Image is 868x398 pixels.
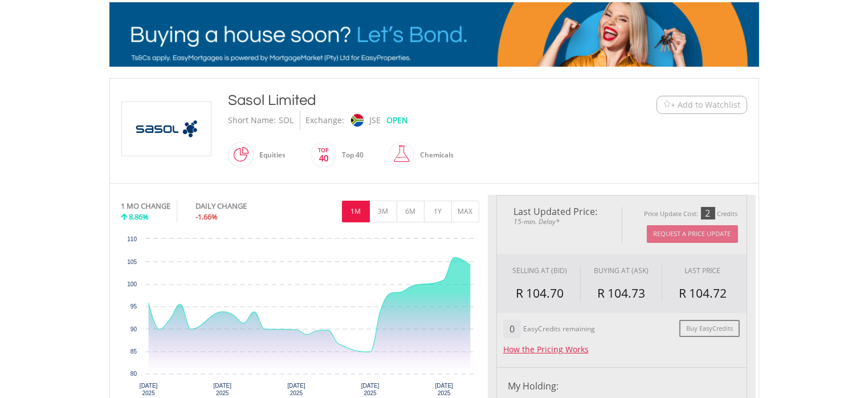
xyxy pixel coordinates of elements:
[361,383,379,396] text: [DATE] 2025
[337,141,364,169] div: Top 40
[254,141,286,169] div: Equities
[435,383,453,396] text: [DATE] 2025
[415,141,454,169] div: Chemicals
[213,383,231,396] text: [DATE] 2025
[387,111,409,130] div: OPEN
[671,99,741,111] span: + Add to Watchlist
[121,201,171,212] div: 1 MO CHANGE
[139,383,157,396] text: [DATE] 2025
[424,201,452,222] button: 1Y
[109,2,759,67] img: EasyMortage Promotion Banner
[306,111,345,130] div: Exchange:
[130,348,137,355] text: 85
[369,201,397,222] button: 3M
[397,201,425,222] button: 6M
[351,114,363,127] img: jse.png
[195,201,285,212] div: DAILY CHANGE
[279,111,294,130] div: SOL
[451,201,479,222] button: MAX
[124,102,209,156] img: EQU.ZA.SOL.png
[129,212,149,222] span: 8.86%
[127,236,137,242] text: 110
[342,201,370,222] button: 1M
[370,111,381,130] div: JSE
[229,90,586,111] div: Sasol Limited
[130,303,137,310] text: 95
[657,96,747,114] button: Watchlist + Add to Watchlist
[287,383,305,396] text: [DATE] 2025
[663,100,671,109] img: Watchlist
[127,259,137,265] text: 105
[130,326,137,332] text: 90
[130,371,137,377] text: 80
[195,212,218,222] span: -1.66%
[229,111,276,130] div: Short Name:
[127,281,137,287] text: 100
